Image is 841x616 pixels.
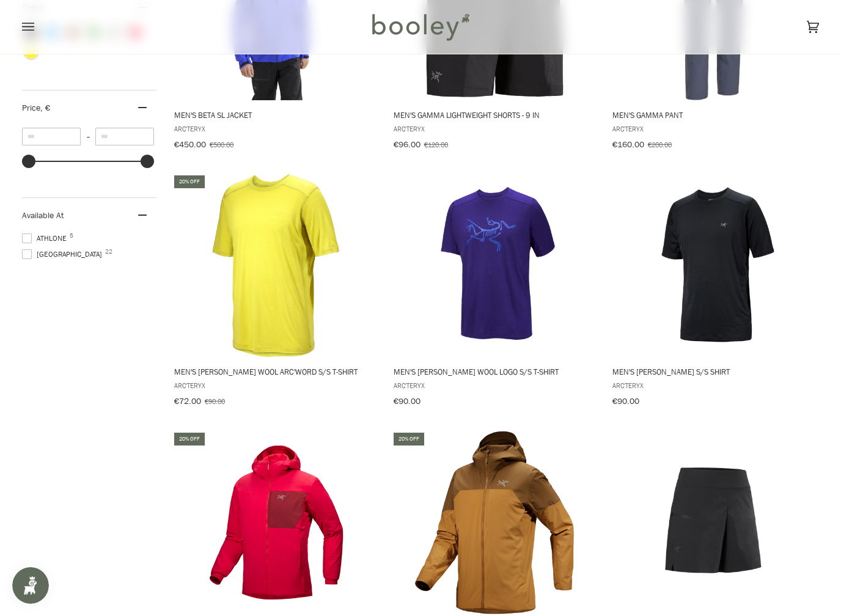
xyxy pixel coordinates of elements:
span: Men's Beta SL Jacket [174,109,376,120]
span: Athlone [22,233,70,244]
input: Maximum value [95,128,154,145]
span: Men's [PERSON_NAME] Wool Logo S/S T-Shirt [394,366,596,377]
span: [GEOGRAPHIC_DATA] [22,249,106,260]
span: €160.00 [612,139,644,150]
span: – [81,131,95,142]
img: Arc'teryx Men's Ionia Merino Wool Logo S/S T-Shirt Soulsonic / Electra - Booley Galway [403,174,586,357]
span: , € [40,102,50,114]
span: Men's Gamma Pant [612,109,815,120]
span: €90.00 [394,395,420,407]
img: Booley [367,9,474,45]
img: Arc'teryx Men's Proton Hybrid Hoody Yukon / Relic - Booley Galway [403,431,586,614]
div: 20% off [394,433,424,446]
span: Men's Gamma Lightweight Shorts - 9 in [394,109,596,120]
img: Arc'teryx Men's Proton Hoody Heritage - Booley Galway [184,431,367,614]
span: Colour: Yellow [24,45,38,59]
span: €200.00 [648,139,672,150]
span: Arc'teryx [394,380,596,391]
input: Minimum value [22,128,81,145]
span: €500.00 [210,139,233,150]
span: 22 [105,249,112,255]
span: Men's [PERSON_NAME] S/S Shirt [612,366,815,377]
span: Arc'teryx [612,380,815,391]
span: Arc'teryx [394,123,596,134]
span: €96.00 [394,139,420,150]
span: €90.00 [612,395,639,407]
span: €450.00 [174,139,206,150]
span: 5 [70,233,73,239]
span: Men's [PERSON_NAME] Wool Arc'Word S/S T-Shirt [174,366,376,377]
iframe: Button to open loyalty program pop-up [12,567,49,604]
a: Men's Ionia Merino Wool Arc'Word S/S T-Shirt [172,174,378,411]
a: Men's Ionia Merino Wool S/S Shirt [611,174,817,411]
img: Arc'teryx Men's Ionia Merino Wool Arc'Word S/S T-Shirt Lampyre - Booley Galway [184,174,367,357]
span: €90.00 [205,396,225,406]
img: Arc'Teryx Women's Aestas Shorts 5.5 in Black - Booley Galway [622,431,805,614]
a: Men's Ionia Merino Wool Logo S/S T-Shirt [392,174,598,411]
div: 20% off [174,175,205,188]
span: €72.00 [174,395,201,407]
span: Available At [22,210,64,221]
span: €120.00 [424,139,448,150]
span: Arc'teryx [174,380,376,391]
span: Price [22,102,50,114]
img: Arc'teryx Men's Ionia Merino Wool S/S Shirt Black - Booley Galway [622,174,805,357]
span: Arc'teryx [612,123,815,134]
span: Arc'teryx [174,123,376,134]
div: 20% off [174,433,205,446]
